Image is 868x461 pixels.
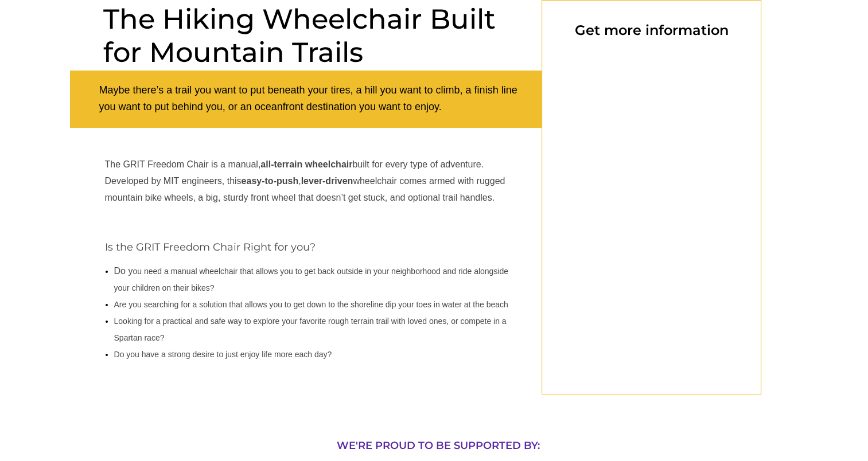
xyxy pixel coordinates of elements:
[114,267,508,292] span: ou need a manual wheelchair that allows you to get back outside in your neighborhood and ride alo...
[301,176,353,186] strong: lever-driven
[103,2,496,69] span: The Hiking Wheelchair Built for Mountain Trails
[260,159,352,169] strong: all-terrain wheelchair
[99,84,517,112] span: Maybe there’s a trail you want to put beneath your tires, a hill you want to climb, a finish line...
[105,159,505,202] span: The GRIT Freedom Chair is a manual, built for every type of adventure. Developed by MIT engineers...
[337,439,540,452] span: WE'RE PROUD TO BE SUPPORTED BY:
[114,300,508,309] span: Are you searching for a solution that allows you to get down to the shoreline dip your toes in wa...
[114,317,507,342] span: Looking for a practical and safe way to explore your favorite rough terrain trail with loved ones...
[114,350,332,359] span: Do you have a strong desire to just enjoy life more each day?
[105,241,316,253] span: Is the GRIT Freedom Chair Right for you?
[561,56,742,374] iframe: Form 0
[575,22,729,38] span: Get more information
[114,266,133,276] span: Do y
[242,176,299,186] strong: easy-to-push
